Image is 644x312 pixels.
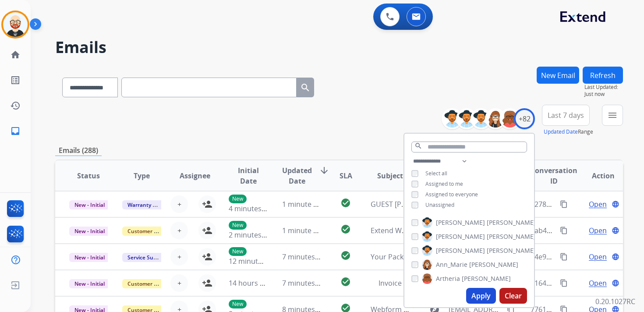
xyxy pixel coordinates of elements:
button: + [170,248,188,266]
span: [PERSON_NAME] [436,246,485,255]
span: [PERSON_NAME] [462,274,511,283]
span: Last Updated: [584,84,623,91]
span: 1 minute ago [282,199,326,209]
mat-icon: content_copy [560,200,568,208]
span: + [177,252,181,262]
span: Range [544,128,593,135]
span: Artheria [436,274,460,283]
img: avatar [3,12,28,37]
span: [PERSON_NAME] [487,218,536,227]
mat-icon: check_circle [340,250,351,261]
span: Your Package Is Coming [DATE] [371,252,473,262]
span: Open [589,225,607,236]
button: Refresh [583,67,623,84]
button: + [170,274,188,292]
span: Type [134,170,150,181]
span: 2 minutes ago [229,230,276,240]
span: 4 minutes ago [229,204,276,213]
span: New - Initial [69,200,110,209]
button: Apply [466,288,496,304]
span: Select all [425,170,447,177]
p: Emails (288) [55,145,102,156]
mat-icon: language [612,279,619,287]
span: GUEST [PERSON_NAME]/ SO# 041D074037 [371,199,510,209]
span: [PERSON_NAME] [436,232,485,241]
span: + [177,278,181,288]
button: Last 7 days [542,105,590,126]
mat-icon: home [10,50,21,60]
span: Open [589,252,607,262]
mat-icon: inbox [10,126,21,136]
p: New [229,247,247,256]
mat-icon: language [612,253,619,261]
span: SLA [340,170,352,181]
span: [PERSON_NAME] [436,218,485,227]
mat-icon: person_add [202,225,212,236]
mat-icon: check_circle [340,277,351,287]
mat-icon: language [612,227,619,234]
span: [PERSON_NAME] [487,232,536,241]
div: +82 [514,108,535,129]
span: + [177,225,181,236]
span: Service Support [122,253,172,262]
span: 1 minute ago [282,226,326,235]
span: Customer Support [122,279,179,288]
span: 7 minutes ago [282,278,329,288]
span: Assigned to me [425,180,463,188]
span: Assignee [180,170,210,181]
button: + [170,222,188,239]
mat-icon: content_copy [560,227,568,234]
mat-icon: check_circle [340,198,351,208]
p: New [229,195,247,203]
span: Unassigned [425,201,454,209]
th: Action [570,160,623,191]
span: Warranty Ops [122,200,167,209]
span: Open [589,199,607,209]
span: Status [77,170,100,181]
mat-icon: person_add [202,252,212,262]
h2: Emails [55,39,623,56]
span: 7 minutes ago [282,252,329,262]
mat-icon: person_add [202,278,212,288]
span: Customer Support [122,227,179,236]
p: 0.20.1027RC [595,296,635,307]
span: 14 hours ago [229,278,272,288]
span: Updated Date [282,165,312,186]
mat-icon: content_copy [560,253,568,261]
button: New Email [537,67,579,84]
span: Just now [584,91,623,98]
button: + [170,195,188,213]
mat-icon: menu [607,110,618,121]
span: + [177,199,181,209]
mat-icon: search [300,82,311,93]
mat-icon: content_copy [560,279,568,287]
span: Open [589,278,607,288]
mat-icon: list_alt [10,75,21,85]
p: New [229,300,247,308]
span: [PERSON_NAME] [469,260,518,269]
button: Updated Date [544,128,578,135]
span: 12 minutes ago [229,256,280,266]
mat-icon: arrow_downward [319,165,329,176]
mat-icon: history [10,100,21,111]
span: Extend Warranty Transfer [371,226,456,235]
mat-icon: check_circle [340,224,351,234]
p: New [229,221,247,230]
span: Initial Date [229,165,267,186]
span: Conversation ID [531,165,577,186]
span: Invoice [379,278,402,288]
span: Subject [377,170,403,181]
button: Clear [499,288,527,304]
mat-icon: language [612,200,619,208]
span: New - Initial [69,279,110,288]
mat-icon: search [414,142,422,150]
span: New - Initial [69,253,110,262]
span: New - Initial [69,227,110,236]
span: [PERSON_NAME] [487,246,536,255]
mat-icon: person_add [202,199,212,209]
span: Assigned to everyone [425,191,478,198]
span: Last 7 days [548,113,584,117]
span: Ann_Marie [436,260,467,269]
